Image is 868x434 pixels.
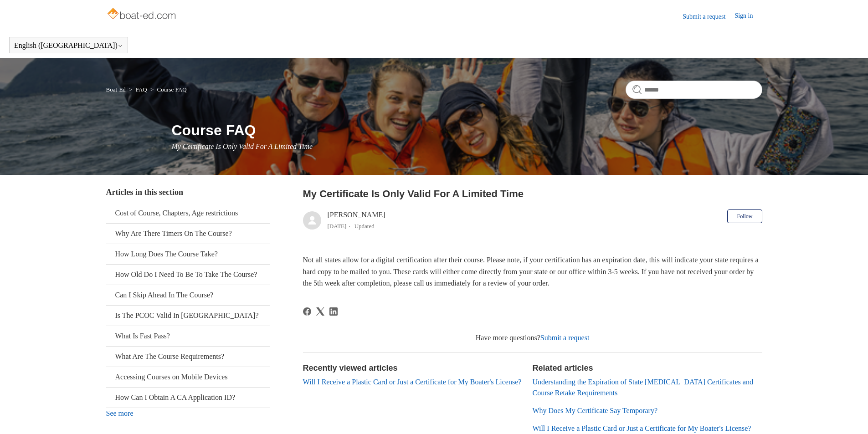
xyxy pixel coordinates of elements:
a: How Long Does The Course Take? [106,244,270,264]
a: See more [106,409,134,417]
a: Why Does My Certificate Say Temporary? [533,407,658,414]
li: Updated [354,223,375,230]
a: Understanding the Expiration of State [MEDICAL_DATA] Certificates and Course Retake Requirements [533,378,753,397]
svg: Share this page on X Corp [316,307,324,316]
a: Course FAQ [157,86,187,93]
a: Cost of Course, Chapters, Age restrictions [106,203,270,223]
a: What Is Fast Pass? [106,326,270,346]
img: Boat-Ed Help Center home page [106,5,179,24]
h1: Course FAQ [172,119,762,141]
li: FAQ [127,86,149,93]
a: Sign in [734,11,762,22]
button: Follow Article [727,209,762,223]
a: How Can I Obtain A CA Application ID? [106,388,270,408]
div: Have more questions? [303,332,762,343]
a: X Corp [316,307,324,316]
button: English ([GEOGRAPHIC_DATA]) [14,41,123,50]
svg: Share this page on LinkedIn [329,307,338,316]
a: Submit a request [683,12,734,21]
a: Will I Receive a Plastic Card or Just a Certificate for My Boater's License? [533,424,751,432]
span: Articles in this section [106,188,183,197]
a: Boat-Ed [106,86,126,93]
a: What Are The Course Requirements? [106,347,270,367]
a: Why Are There Timers On The Course? [106,224,270,244]
h2: My Certificate Is Only Valid For A Limited Time [303,186,762,201]
a: LinkedIn [329,307,338,316]
svg: Share this page on Facebook [303,307,311,316]
a: Can I Skip Ahead In The Course? [106,285,270,305]
a: How Old Do I Need To Be To Take The Course? [106,265,270,285]
div: Live chat [837,403,861,427]
p: Not all states allow for a digital certification after their course. Please note, if your certifi... [303,254,762,289]
li: Course FAQ [149,86,187,93]
span: My Certificate Is Only Valid For A Limited Time [172,143,313,150]
time: 03/21/2024, 10:26 [328,223,347,230]
div: [PERSON_NAME] [328,209,385,231]
a: Submit a request [540,334,590,342]
a: FAQ [136,86,147,93]
a: Is The PCOC Valid In [GEOGRAPHIC_DATA]? [106,306,270,326]
a: Facebook [303,307,311,316]
h2: Related articles [533,362,762,374]
li: Boat-Ed [106,86,128,93]
h2: Recently viewed articles [303,362,524,374]
a: Will I Receive a Plastic Card or Just a Certificate for My Boater's License? [303,378,522,386]
input: Search [626,81,762,99]
a: Accessing Courses on Mobile Devices [106,367,270,387]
